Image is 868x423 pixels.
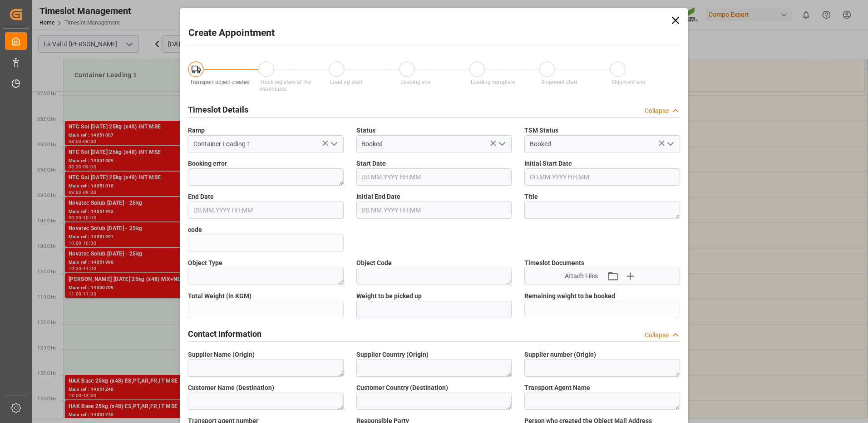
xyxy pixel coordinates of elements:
[524,126,558,135] span: TSM Status
[188,350,255,359] span: Supplier Name (Origin)
[524,383,590,393] span: Transport Agent Name
[356,168,512,186] input: DD.MM.YYYY HH:MM
[645,106,669,116] div: Collapse
[356,135,512,152] input: Type to search/select
[260,79,311,92] span: Truck registers at the warehouse
[524,291,615,301] span: Remaining weight to be booked
[188,192,214,202] span: End Date
[356,258,392,268] span: Object Code
[188,159,227,168] span: Booking error
[188,225,202,235] span: code
[356,159,386,168] span: Start Date
[524,350,596,359] span: Supplier number (Origin)
[356,126,375,135] span: Status
[356,291,422,301] span: Weight to be picked up
[524,168,680,186] input: DD.MM.YYYY HH:MM
[356,383,448,393] span: Customer Country (Destination)
[330,79,363,85] span: Loading start
[645,330,669,340] div: Collapse
[356,350,429,359] span: Supplier Country (Origin)
[356,202,512,219] input: DD.MM.YYYY HH:MM
[471,79,515,85] span: Loading complete
[524,192,538,202] span: Title
[326,137,340,151] button: open menu
[612,79,646,85] span: Shipment end
[188,328,261,340] h2: Contact Information
[188,135,344,152] input: Type to search/select
[356,192,400,202] span: Initial End Date
[524,258,584,268] span: Timeslot Documents
[188,383,274,393] span: Customer Name (Destination)
[188,258,222,268] span: Object Type
[190,79,250,85] span: Transport object created
[663,137,676,151] button: open menu
[524,159,572,168] span: Initial Start Date
[188,202,344,219] input: DD.MM.YYYY HH:MM
[400,79,431,85] span: Loading end
[188,291,252,301] span: Total Weight (in KGM)
[495,137,508,151] button: open menu
[565,271,598,281] span: Attach Files
[541,79,577,85] span: Shipment start
[188,103,248,116] h2: Timeslot Details
[188,26,275,40] h2: Create Appointment
[188,126,205,135] span: Ramp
